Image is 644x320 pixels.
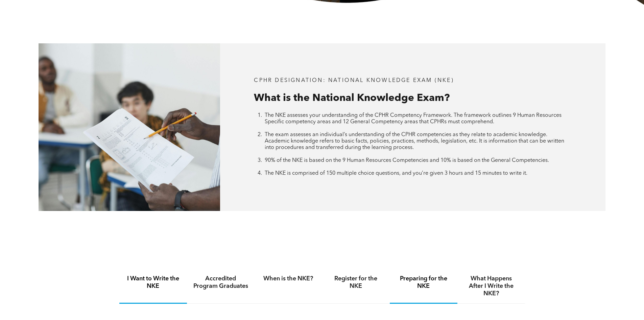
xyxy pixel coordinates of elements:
[265,158,549,163] span: 90% of the NKE is based on the 9 Human Resources Competencies and 10% is based on the General Com...
[265,132,564,150] span: The exam assesses an individual’s understanding of the CPHR competencies as they relate to academ...
[396,275,451,290] h4: Preparing for the NKE
[193,275,248,290] h4: Accredited Program Graduates
[125,275,181,290] h4: I Want to Write the NKE
[261,275,316,282] h4: When is the NKE?
[254,78,454,83] span: CPHR DESIGNATION: National Knowledge Exam (NKE)
[463,275,519,297] h4: What Happens After I Write the NKE?
[254,93,450,103] span: What is the National Knowledge Exam?
[328,275,384,290] h4: Register for the NKE
[265,171,527,176] span: The NKE is comprised of 150 multiple choice questions, and you’re given 3 hours and 15 minutes to...
[265,113,562,125] span: The NKE assesses your understanding of the CPHR Competency Framework. The framework outlines 9 Hu...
